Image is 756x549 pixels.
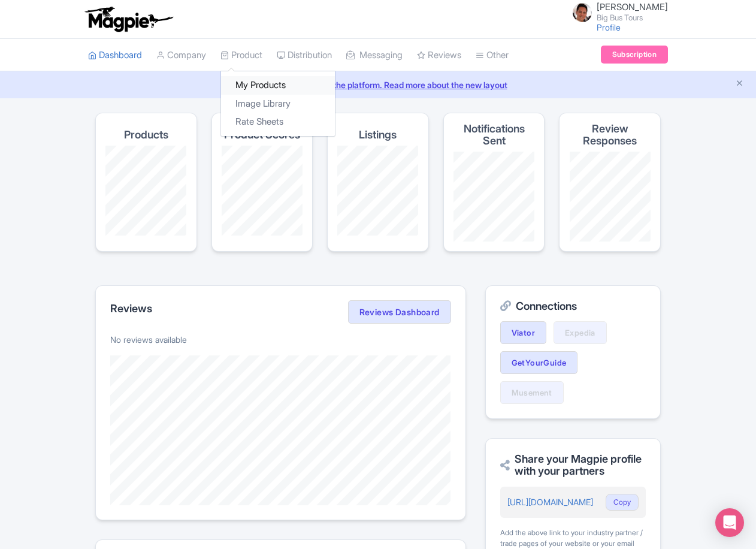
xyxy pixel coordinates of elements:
[346,39,403,72] a: Messaging
[597,1,668,13] span: [PERSON_NAME]
[277,39,332,72] a: Distribution
[453,123,535,147] h4: Notifications Sent
[566,2,668,22] a: [PERSON_NAME] Big Bus Tours
[7,79,749,91] a: We made some updates to the platform. Read more about the new layout
[554,321,607,344] a: Expedia
[500,381,564,404] a: Musement
[500,321,546,344] a: Viator
[110,333,451,346] p: No reviews available
[500,453,646,477] h2: Share your Magpie profile with your partners
[606,494,639,511] button: Copy
[715,508,744,537] div: Open Intercom Messenger
[88,39,142,72] a: Dashboard
[221,95,335,113] a: Image Library
[569,123,651,147] h4: Review Responses
[221,113,335,131] a: Rate Sheets
[359,129,397,141] h4: Listings
[500,300,646,312] h2: Connections
[500,351,578,374] a: GetYourGuide
[735,77,744,91] button: Close announcement
[156,39,206,72] a: Company
[110,303,152,315] h2: Reviews
[507,497,593,507] a: [URL][DOMAIN_NAME]
[220,39,262,72] a: Product
[476,39,509,72] a: Other
[124,129,168,141] h4: Products
[597,22,621,32] a: Profile
[348,300,451,324] a: Reviews Dashboard
[224,129,300,141] h4: Product Scores
[82,6,175,32] img: logo-ab69f6fb50320c5b225c76a69d11143b.png
[417,39,461,72] a: Reviews
[601,46,668,64] a: Subscription
[221,76,335,95] a: My Products
[597,14,668,22] small: Big Bus Tours
[573,3,592,22] img: ww8ahpxye42srrrugrao.jpg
